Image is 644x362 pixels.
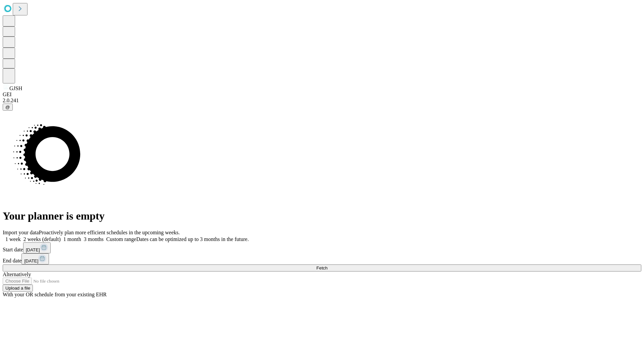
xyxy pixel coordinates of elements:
span: With your OR schedule from your existing EHR [3,292,107,297]
span: [DATE] [26,247,40,252]
div: Start date [3,242,641,253]
span: 3 months [84,236,104,242]
span: Custom range [106,236,136,242]
span: @ [5,105,10,110]
button: [DATE] [21,253,49,264]
div: End date [3,253,641,264]
span: Fetch [316,265,327,270]
button: Fetch [3,264,641,271]
button: Upload a file [3,285,33,292]
button: [DATE] [23,242,51,253]
span: Dates can be optimized up to 3 months in the future. [136,236,249,242]
div: GEI [3,92,641,98]
span: 2 weeks (default) [23,236,61,242]
span: 1 month [63,236,81,242]
span: 1 week [5,236,21,242]
span: [DATE] [24,258,38,263]
button: @ [3,104,13,111]
span: Alternatively [3,271,31,277]
span: Import your data [3,230,39,235]
span: GJSH [9,85,22,91]
h1: Your planner is empty [3,210,641,222]
span: Proactively plan more efficient schedules in the upcoming weeks. [39,230,180,235]
div: 2.0.241 [3,98,641,104]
